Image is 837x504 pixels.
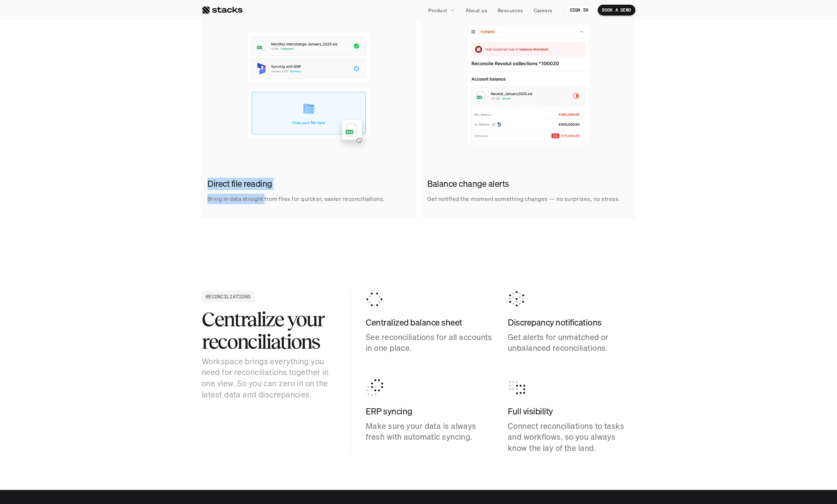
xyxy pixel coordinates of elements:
a: BOOK A DEMO [598,5,635,16]
a: Resources [493,4,528,17]
p: SIGN IN [570,8,588,13]
p: See reconciliations for all accounts in one place. [366,332,493,354]
a: SIGN IN [566,5,593,16]
h4: Full visibility [508,405,635,418]
p: About us [465,7,487,14]
p: Bring in data straight from files for quicker, easier reconciliations. [207,194,385,204]
p: Connect reconciliations to tasks and workflows, so you always know the lay of the land. [508,421,635,454]
a: About us [461,4,492,17]
p: BOOK A DEMO [602,8,631,13]
h4: Centralized balance sheet [366,316,493,329]
h2: RECONCILIATIONS [206,293,250,300]
h2: Balance change alerts [427,178,626,190]
a: Privacy Policy [85,138,117,143]
p: Careers [534,7,553,14]
h2: Direct file reading [207,178,406,190]
p: Resources [498,7,523,14]
h2: Centralize your reconciliations [202,308,336,353]
h4: Discrepancy notifications [508,316,635,329]
p: Get notified the moment something changes — no surprises, no stress. [427,194,620,204]
h4: ERP syncing [366,405,493,418]
p: Make sure your data is always fresh with automatic syncing. [366,421,493,443]
p: Product [428,7,447,14]
p: Get alerts for unmatched or unbalanced reconciliations. [508,332,635,354]
a: Careers [529,4,557,17]
p: Workspace brings everything you need for reconciliations together in one view. So you can zero in... [202,356,336,400]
